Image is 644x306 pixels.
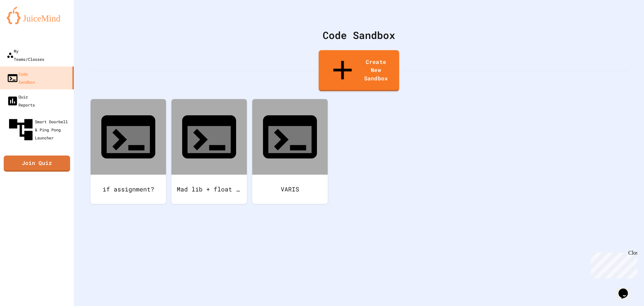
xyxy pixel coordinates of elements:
div: My Teams/Classes [7,47,44,63]
div: Smart Doorbell & Ping Pong Launcher [7,116,71,144]
a: Create New Sandbox [319,50,399,91]
div: VARIS [252,175,328,204]
img: logo-orange.svg [7,7,67,24]
a: Mad lib + float stuff [171,99,247,204]
div: Quiz Reports [7,93,35,109]
div: Chat with us now!Close [3,3,46,43]
div: if assignment? [91,175,166,204]
a: if assignment? [91,99,166,204]
iframe: chat widget [616,279,637,299]
div: Code Sandbox [91,28,627,43]
div: Mad lib + float stuff [171,175,247,204]
div: Code Sandbox [7,70,35,86]
iframe: chat widget [588,250,637,278]
a: Join Quiz [4,156,70,172]
a: VARIS [252,99,328,204]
